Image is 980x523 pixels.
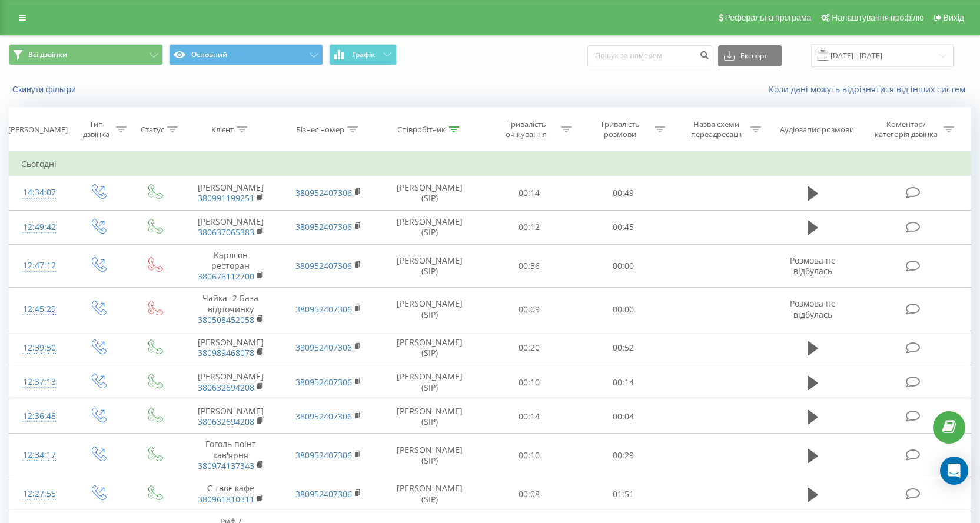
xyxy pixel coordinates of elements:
[79,119,112,139] div: Тип дзвінка
[576,210,670,244] td: 00:45
[21,405,58,428] div: 12:36:48
[182,331,280,365] td: [PERSON_NAME]
[21,337,58,359] div: 12:39:50
[377,477,483,511] td: [PERSON_NAME] (SIP)
[21,482,58,505] div: 12:27:55
[482,434,576,477] td: 00:10
[211,125,234,135] div: Клієнт
[377,434,483,477] td: [PERSON_NAME] (SIP)
[576,477,670,511] td: 01:51
[482,331,576,365] td: 00:20
[940,457,968,485] div: Open Intercom Messenger
[832,13,923,22] span: Налаштування профілю
[482,365,576,399] td: 00:10
[377,210,483,244] td: [PERSON_NAME] (SIP)
[397,125,446,135] div: Співробітник
[198,494,254,505] a: 380961810311
[377,288,483,331] td: [PERSON_NAME] (SIP)
[21,216,58,239] div: 12:49:42
[9,152,971,176] td: Сьогодні
[295,187,352,198] a: 380952407306
[790,255,836,277] span: Розмова не відбулась
[769,84,971,95] a: Коли дані можуть відрізнятися вiд інших систем
[169,44,323,65] button: Основний
[198,314,254,325] a: 380508452058
[482,210,576,244] td: 00:12
[589,119,652,139] div: Тривалість розмови
[576,244,670,288] td: 00:00
[295,449,352,461] a: 380952407306
[377,331,483,365] td: [PERSON_NAME] (SIP)
[295,221,352,232] a: 380952407306
[198,226,254,238] a: 380637065383
[9,84,82,95] button: Скинути фільтри
[780,125,854,135] div: Аудіозапис розмови
[21,254,58,277] div: 12:47:12
[21,298,58,321] div: 12:45:29
[725,13,812,22] span: Реферальна програма
[8,125,68,135] div: [PERSON_NAME]
[944,13,964,22] span: Вихід
[377,176,483,210] td: [PERSON_NAME] (SIP)
[295,488,352,499] a: 380952407306
[482,244,576,288] td: 00:56
[141,125,164,135] div: Статус
[9,44,163,65] button: Всі дзвінки
[295,411,352,422] a: 380952407306
[872,119,941,139] div: Коментар/категорія дзвінка
[352,51,375,59] span: Графік
[685,119,748,139] div: Назва схеми переадресації
[495,119,558,139] div: Тривалість очікування
[182,434,280,477] td: Гоголь поінт кав'ярня
[198,382,254,393] a: 380632694208
[576,399,670,434] td: 00:04
[295,377,352,388] a: 380952407306
[329,44,397,65] button: Графік
[182,176,280,210] td: [PERSON_NAME]
[482,477,576,511] td: 00:08
[198,460,254,471] a: 380974137343
[790,298,836,319] span: Розмова не відбулась
[718,45,782,66] button: Експорт
[576,331,670,365] td: 00:52
[198,271,254,282] a: 380676112700
[182,244,280,288] td: Карлсон ресторан
[182,210,280,244] td: [PERSON_NAME]
[482,176,576,210] td: 00:14
[21,181,58,204] div: 14:34:07
[182,365,280,399] td: [PERSON_NAME]
[182,288,280,331] td: Чайка- 2 База відпочинку
[295,342,352,353] a: 380952407306
[182,477,280,511] td: Є твоє кафе
[576,434,670,477] td: 00:29
[576,176,670,210] td: 00:49
[482,399,576,434] td: 00:14
[21,371,58,394] div: 12:37:13
[198,416,254,427] a: 380632694208
[587,45,712,66] input: Пошук за номером
[295,304,352,315] a: 380952407306
[377,365,483,399] td: [PERSON_NAME] (SIP)
[198,347,254,358] a: 380989468078
[576,288,670,331] td: 00:00
[295,260,352,271] a: 380952407306
[482,288,576,331] td: 00:09
[21,444,58,467] div: 12:34:17
[296,125,344,135] div: Бізнес номер
[182,399,280,434] td: [PERSON_NAME]
[28,50,67,59] span: Всі дзвінки
[377,399,483,434] td: [PERSON_NAME] (SIP)
[198,192,254,204] a: 380991199251
[377,244,483,288] td: [PERSON_NAME] (SIP)
[576,365,670,399] td: 00:14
